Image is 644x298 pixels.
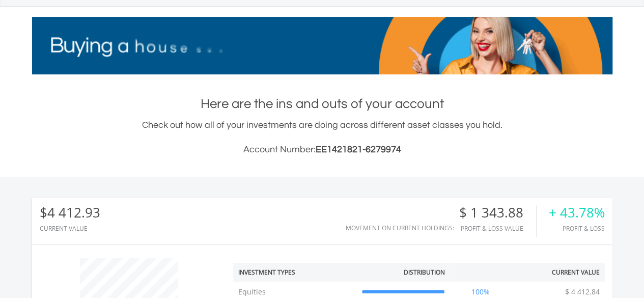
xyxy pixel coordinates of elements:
div: $ 1 343.88 [459,205,536,220]
div: + 43.78% [549,205,605,220]
div: Distribution [403,268,444,277]
th: Investment Types [233,263,357,282]
div: Movement on Current Holdings: [346,225,454,231]
div: $4 412.93 [40,205,100,220]
h3: Account Number: [32,143,612,157]
img: EasyMortage Promotion Banner [32,17,612,74]
span: EE1421821-6279974 [316,145,401,154]
div: Profit & Loss Value [459,225,536,232]
div: Profit & Loss [549,225,605,232]
h1: Here are the ins and outs of your account [32,95,612,113]
div: CURRENT VALUE [40,225,100,232]
th: Current Value [512,263,605,282]
div: Check out how all of your investments are doing across different asset classes you hold. [32,118,612,157]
